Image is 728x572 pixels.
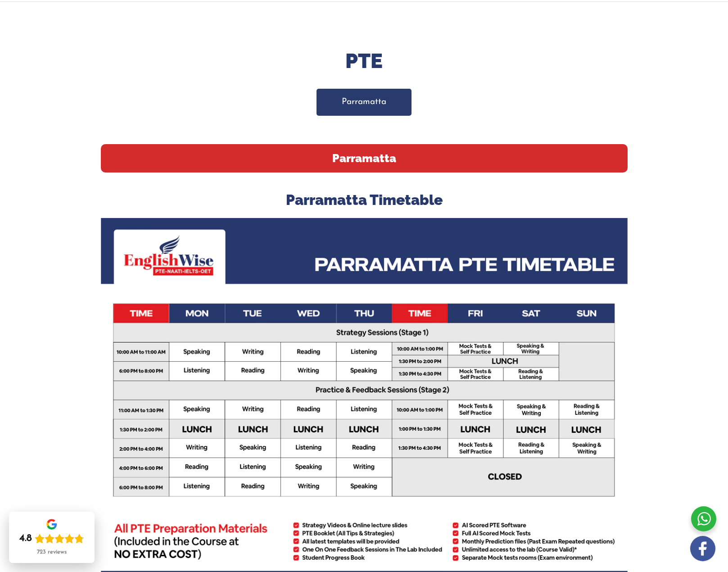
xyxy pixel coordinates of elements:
[37,549,67,556] div: 723 reviews
[101,191,628,209] h3: Parramatta Timetable
[101,47,628,75] h1: PTE
[101,144,628,173] h2: Parramatta
[690,536,715,561] img: white-facebook.png
[19,532,84,545] div: Rating: 4.8 out of 5
[317,89,411,115] a: Parramatta
[19,532,32,545] div: 4.8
